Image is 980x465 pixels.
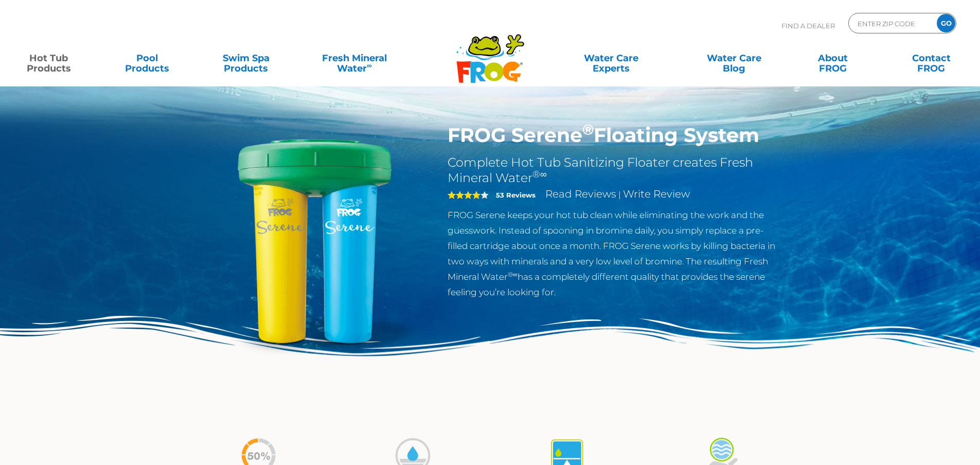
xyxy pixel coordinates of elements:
[623,188,690,200] a: Write Review
[532,169,547,180] sup: ®∞
[794,48,871,68] a: AboutFROG
[582,120,594,138] sup: ®
[937,14,955,32] input: GO
[696,48,772,68] a: Water CareBlog
[496,191,536,199] strong: 53 Reviews
[893,48,970,68] a: ContactFROG
[448,191,480,199] span: 4
[451,21,530,83] img: Frog Products Logo
[306,48,402,68] a: Fresh MineralWater∞
[197,123,433,359] img: hot-tub-product-serene-floater.png
[448,123,783,147] h1: FROG Serene Floating System
[545,188,616,200] a: Read Reviews
[549,48,673,68] a: Water CareExperts
[618,190,621,200] span: |
[448,155,783,186] h2: Complete Hot Tub Sanitizing Floater creates Fresh Mineral Water
[781,13,835,39] p: Find A Dealer
[10,48,87,68] a: Hot TubProducts
[367,61,372,69] sup: ∞
[508,271,518,278] sup: ®∞
[109,48,186,68] a: PoolProducts
[448,207,783,300] p: FROG Serene keeps your hot tub clean while eliminating the work and the guesswork. Instead of spo...
[208,48,284,68] a: Swim SpaProducts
